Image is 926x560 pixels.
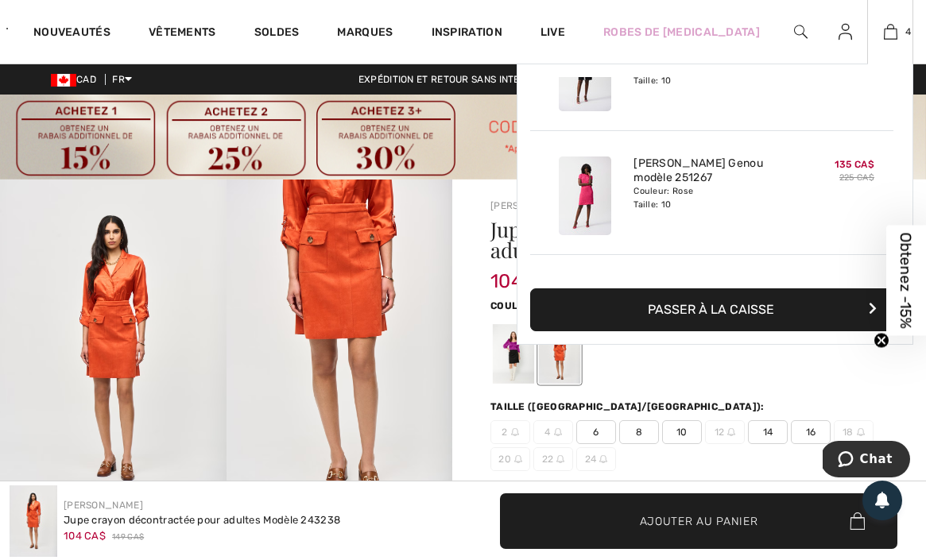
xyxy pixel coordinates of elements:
[662,420,702,444] span: 10
[633,185,790,210] div: Couleur: Rose Taille: 10
[64,512,340,528] div: Jupe crayon décontractée pour adultes Modèle 243238
[619,420,659,444] span: 8
[533,447,573,471] span: 22
[823,441,910,481] iframe: Ouvre un widget dans lequel vous pouvez chatter avec l’un de nos agents
[511,428,519,436] img: ring-m.svg
[603,24,760,41] a: Robes de [MEDICAL_DATA]
[51,74,103,85] span: CAD
[556,455,564,463] img: ring-m.svg
[835,159,874,170] span: 135 CA$
[6,13,8,44] img: 1ère Avenue
[705,420,745,444] span: 12
[559,156,611,235] img: Robe Fourreau Genou modèle 251267
[490,219,822,261] h1: Jupe crayon décontractée pour adultes Modèle 243238
[905,25,911,39] span: 4
[500,493,897,549] button: Ajouter au panier
[599,455,607,463] img: ring-m.svg
[640,512,758,529] span: Ajouter au panier
[33,25,110,42] a: Nouveautés
[540,24,565,41] a: Live
[868,22,912,41] a: 4
[432,25,502,42] span: Inspiration
[337,25,393,42] a: Marques
[834,420,874,444] span: 18
[514,455,522,463] img: ring-m.svg
[149,25,216,42] a: Vêtements
[857,428,865,436] img: ring-m.svg
[791,420,831,444] span: 16
[64,530,106,542] span: 104 CA$
[839,22,852,41] img: Mes infos
[897,232,916,328] span: Obtenez -15%
[51,74,76,87] img: Canadian Dollar
[839,172,874,183] s: 225 CA$
[254,25,300,42] a: Soldes
[794,22,808,41] img: recherche
[64,500,143,511] a: [PERSON_NAME]
[490,200,570,211] a: [PERSON_NAME]
[727,428,735,436] img: ring-m.svg
[850,512,865,530] img: Bag.svg
[533,420,573,444] span: 4
[493,324,534,384] div: Noir
[112,74,132,85] span: FR
[490,400,768,414] div: Taille ([GEOGRAPHIC_DATA]/[GEOGRAPHIC_DATA]):
[227,180,453,518] img: Jupe crayon d&eacute;contract&eacute;e pour adultes mod&egrave;le 243238. 2
[490,300,541,311] span: Couleur:
[576,420,616,444] span: 6
[112,531,144,543] span: 149 CA$
[886,225,926,335] div: Obtenez -15%Close teaser
[490,420,530,444] span: 2
[490,254,566,292] span: 104 CA$
[884,22,897,41] img: Mon panier
[554,428,562,436] img: ring-m.svg
[748,420,788,444] span: 14
[10,485,57,557] img: Jupe crayon d&eacute;contract&eacute;e pour adultes mod&egrave;le 243238
[539,324,580,384] div: Lava
[826,22,865,42] a: Se connecter
[633,156,790,185] a: [PERSON_NAME] Genou modèle 251267
[530,288,900,331] button: Passer à la caisse
[576,447,616,471] span: 24
[490,447,530,471] span: 20
[874,332,889,348] button: Close teaser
